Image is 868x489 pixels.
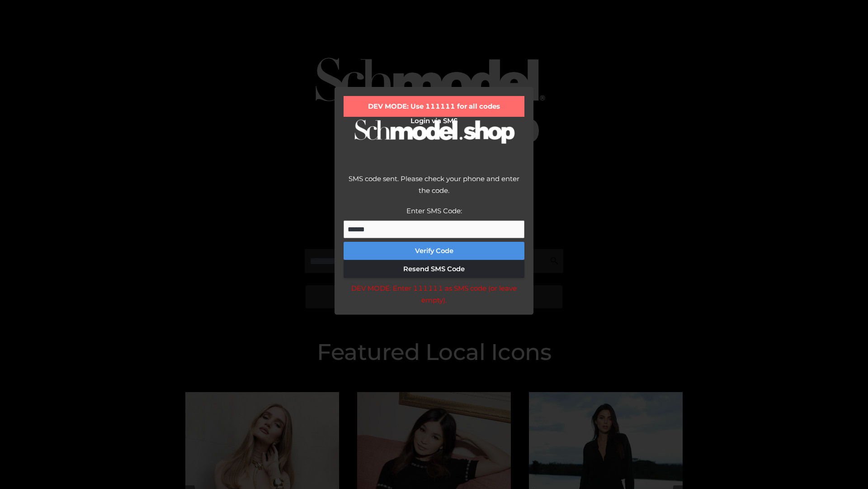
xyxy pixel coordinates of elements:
[344,96,524,117] div: DEV MODE: Use 111111 for all codes
[344,173,524,205] div: SMS code sent. Please check your phone and enter the code.
[344,260,524,278] button: Resend SMS Code
[344,242,524,260] button: Verify Code
[344,283,524,306] div: DEV MODE: Enter 111111 as SMS code (or leave empty).
[406,206,462,215] label: Enter SMS Code:
[344,117,524,125] h2: Login via SMS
